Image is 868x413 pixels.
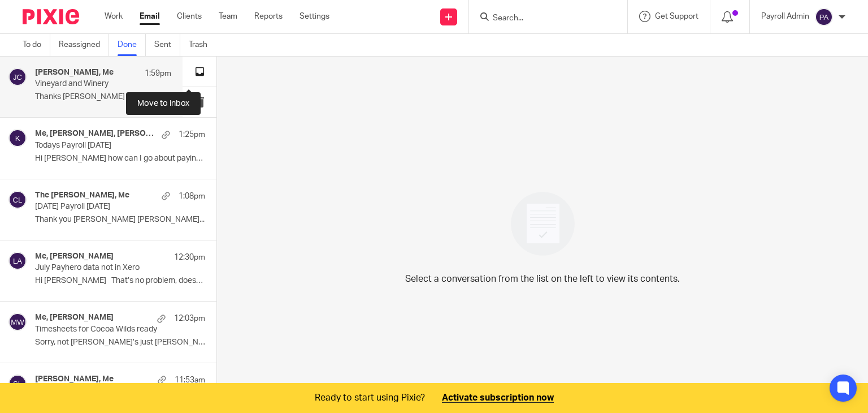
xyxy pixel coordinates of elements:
[8,252,27,270] img: svg%3E
[405,272,680,286] p: Select a conversation from the list on the left to view its contents.
[35,68,114,78] h4: [PERSON_NAME], Me
[179,129,205,140] p: 1:25pm
[140,11,160,22] a: Email
[300,11,329,22] a: Settings
[35,338,205,347] p: Sorry, not [PERSON_NAME]’s just [PERSON_NAME]’s [DATE],...
[492,14,593,24] input: Search
[23,9,79,24] img: Pixie
[35,191,129,200] h4: The [PERSON_NAME], Me
[35,252,114,261] h4: Me, [PERSON_NAME]
[815,8,833,26] img: svg%3E
[35,79,144,89] p: Vineyard and Winery
[35,276,205,286] p: Hi [PERSON_NAME] That’s no problem, doesn’t...
[8,191,27,209] img: svg%3E
[118,34,146,56] a: Done
[105,11,123,22] a: Work
[35,202,171,212] p: [DATE] Payroll [DATE]
[8,129,27,147] img: svg%3E
[35,141,171,150] p: Todays Payroll [DATE]
[189,34,216,56] a: Trash
[35,325,171,334] p: Timesheets for Cocoa Wilds ready
[174,313,205,324] p: 12:03pm
[177,11,202,22] a: Clients
[655,12,698,20] span: Get Support
[761,11,809,22] p: Payroll Admin
[59,34,109,56] a: Reassigned
[254,11,283,22] a: Reports
[35,313,114,322] h4: Me, [PERSON_NAME]
[174,252,205,263] p: 12:30pm
[219,11,237,22] a: Team
[35,263,171,273] p: July Payhero data not in Xero
[8,375,27,393] img: svg%3E
[23,34,50,56] a: To do
[145,68,171,79] p: 1:59pm
[35,375,114,384] h4: [PERSON_NAME], Me
[35,215,205,225] p: Thank you [PERSON_NAME] [PERSON_NAME]...
[8,313,27,331] img: svg%3E
[35,154,205,164] p: Hi [PERSON_NAME] how can I go about paying...
[175,375,205,386] p: 11:53am
[504,184,582,263] img: image
[8,68,27,86] img: svg%3E
[35,129,156,139] h4: Me, [PERSON_NAME], [PERSON_NAME][EMAIL_ADDRESS][DOMAIN_NAME]
[154,34,180,56] a: Sent
[179,191,205,202] p: 1:08pm
[35,92,171,102] p: Thanks [PERSON_NAME] Good pick up re Emerald – I...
